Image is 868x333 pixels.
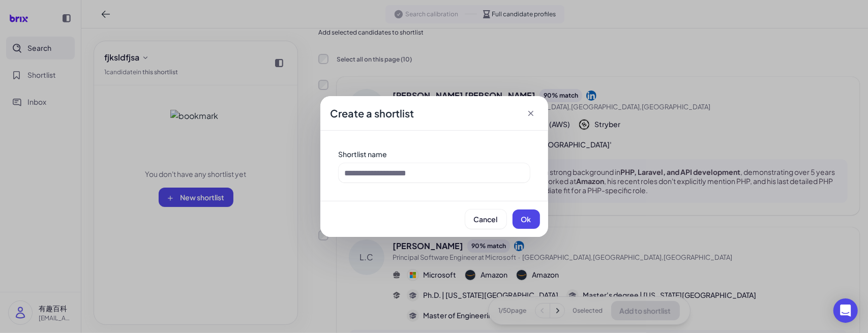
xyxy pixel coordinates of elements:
[833,298,858,323] div: Open Intercom Messenger
[339,149,530,159] div: Shortlist name
[513,209,540,229] button: Ok
[474,215,498,224] span: Cancel
[331,106,414,120] span: Create a shortlist
[521,215,531,224] span: Ok
[465,209,506,229] button: Cancel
